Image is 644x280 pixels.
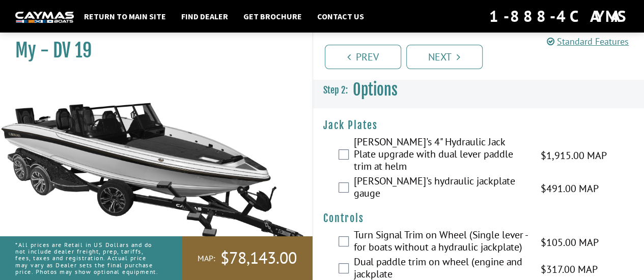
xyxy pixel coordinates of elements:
a: Find Dealer [176,10,233,23]
span: $1,915.00 MAP [541,148,607,163]
span: $491.00 MAP [541,181,599,196]
a: MAP:$78,143.00 [182,236,312,280]
span: $317.00 MAP [541,262,598,277]
span: $105.00 MAP [541,235,599,250]
a: Prev [325,45,401,69]
a: Standard Features [547,36,629,47]
h4: Jack Plates [323,119,634,132]
img: white-logo-c9c8dbefe5ff5ceceb0f0178aa75bf4bb51f6bca0971e226c86eb53dfe498488.png [15,12,74,22]
a: Contact Us [312,10,369,23]
label: Turn Signal Trim on Wheel (Single lever - for boats without a hydraulic jackplate) [354,229,528,256]
h4: Controls [323,212,634,225]
label: [PERSON_NAME]'s hydraulic jackplate gauge [354,175,528,202]
span: $78,143.00 [220,247,297,269]
p: *All prices are Retail in US Dollars and do not include dealer freight, prep, tariffs, fees, taxe... [15,236,159,280]
label: [PERSON_NAME]'s 4" Hydraulic Jack Plate upgrade with dual lever paddle trim at helm [354,136,528,175]
span: MAP: [198,253,215,264]
a: Get Brochure [238,10,307,23]
a: Next [406,45,483,69]
h1: My - DV 19 [15,39,287,62]
div: 1-888-4CAYMAS [489,5,629,27]
a: Return to main site [79,10,171,23]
